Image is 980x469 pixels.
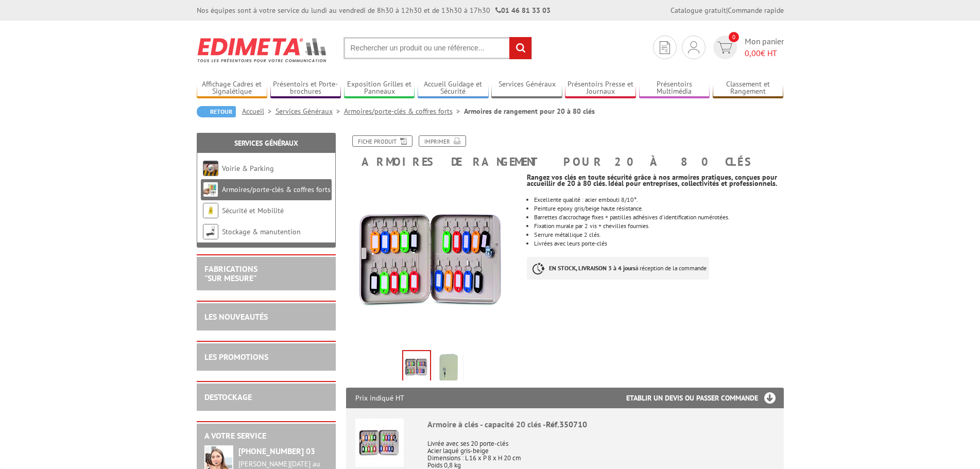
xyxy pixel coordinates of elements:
[355,388,404,408] p: Prix indiqué HT
[729,32,739,42] span: 0
[355,419,404,467] img: Armoire à clés - capacité 20 clés
[346,173,520,346] img: 350710_350711_350713_350714_armoire_a_cle_ouverte.jpg
[745,47,784,59] span: € HT
[728,6,784,15] a: Commande rapide
[204,352,268,362] a: LES PROMOTIONS
[403,351,430,383] img: 350710_350711_350713_350714_armoire_a_cle_ouverte.jpg
[717,42,732,54] img: devis rapide
[197,80,268,97] a: Affichage Cadres et Signalétique
[222,227,301,236] a: Stockage & manutention
[204,431,328,441] h2: A votre service
[745,48,761,58] span: 0,00
[546,419,587,429] span: Réf.350710
[670,6,726,15] a: Catalogue gratuit
[344,80,415,97] a: Exposition Grilles et Panneaux
[203,203,218,218] img: Sécurité et Mobilité
[197,5,551,15] div: Nos équipes sont à votre service du lundi au vendredi de 8h30 à 12h30 et de 13h30 à 17h30
[534,214,783,220] li: Barrettes d'accrochage fixes + pastilles adhésives d'identification numérotées.
[565,80,636,97] a: Présentoirs Presse et Journaux
[527,257,709,280] p: à réception de la commande
[343,37,532,59] input: Rechercher un produit ou une référence...
[534,232,783,238] li: Serrure métallique 2 clés.
[534,205,783,212] li: Peinture epoxy gris/beige haute résistance.
[419,135,466,147] a: Imprimer
[242,107,276,116] a: Accueil
[344,107,464,116] a: Armoires/porte-clés & coffres forts
[204,264,257,283] a: FABRICATIONS"Sur Mesure"
[197,106,236,117] a: Retour
[203,161,218,176] img: Voirie & Parking
[427,419,775,430] div: Armoire à clés - capacité 20 clés -
[234,138,298,148] a: Services Généraux
[626,388,784,408] h3: Etablir un devis ou passer commande
[534,223,783,229] li: Fixation murale par 2 vis + chevilles fournies.
[276,107,344,116] a: Services Généraux
[352,135,412,147] a: Fiche produit
[527,172,777,188] strong: Rangez vos clés en toute sécurité grâce à nos armoires pratiques, conçues pour accueillir de 20 à...
[418,80,489,97] a: Accueil Guidage et Sécurité
[464,106,595,116] li: Armoires de rangement pour 20 à 80 clés
[222,164,274,173] a: Voirie & Parking
[491,80,562,97] a: Services Généraux
[203,182,218,197] img: Armoires/porte-clés & coffres forts
[711,36,784,59] a: devis rapide 0 Mon panier 0,00€ HT
[660,41,670,54] img: devis rapide
[203,224,218,239] img: Stockage & manutention
[534,197,783,203] li: Excellente qualité : acier embouti 8/10°.
[639,80,710,97] a: Présentoirs Multimédia
[204,311,268,322] a: LES NOUVEAUTÉS
[222,206,284,215] a: Sécurité et Mobilité
[238,446,315,456] strong: [PHONE_NUMBER] 03
[688,41,699,54] img: devis rapide
[436,352,461,384] img: 350710_350711_350713_350714_armoire_a_cle_fermee.jpg
[549,264,635,272] strong: EN STOCK, LIVRAISON 3 à 4 jours
[495,6,551,15] strong: 01 46 81 33 03
[204,392,252,402] a: DESTOCKAGE
[222,185,331,194] a: Armoires/porte-clés & coffres forts
[745,36,784,59] span: Mon panier
[713,80,784,97] a: Classement et Rangement
[509,37,531,59] input: rechercher
[197,31,328,69] img: Edimeta
[534,240,783,247] li: Livrées avec leurs porte-clés
[670,5,784,15] div: |
[270,80,341,97] a: Présentoirs et Porte-brochures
